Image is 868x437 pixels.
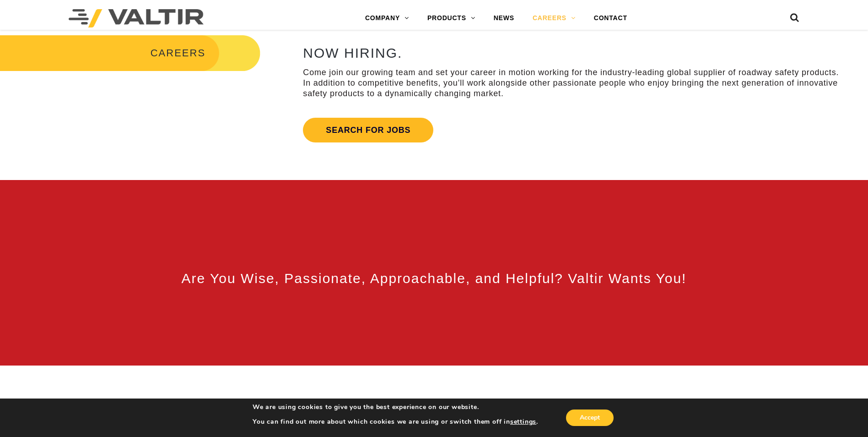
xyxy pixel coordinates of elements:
[253,403,538,411] p: We are using cookies to give you the best experience on our website.
[485,9,523,27] a: NEWS
[303,118,433,142] a: Search for jobs
[585,9,636,27] a: CONTACT
[303,67,843,99] p: Come join our growing team and set your career in motion working for the industry-leading global ...
[182,271,687,286] span: Are You Wise, Passionate, Approachable, and Helpful? Valtir Wants You!
[523,9,585,27] a: CAREERS
[566,410,614,426] button: Accept
[418,9,485,27] a: PRODUCTS
[356,9,418,27] a: COMPANY
[510,418,536,426] button: settings
[303,45,843,60] h2: NOW HIRING.
[69,9,204,27] img: Valtir
[253,418,538,426] p: You can find out more about which cookies we are using or switch them off in .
